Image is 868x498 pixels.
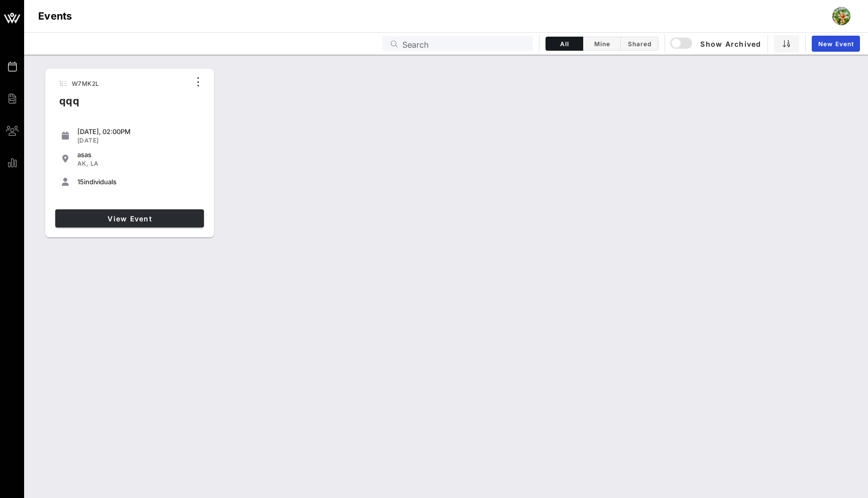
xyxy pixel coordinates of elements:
span: Mine [589,40,614,48]
span: Shared [627,40,652,48]
div: [DATE] [77,137,200,145]
span: 15 [77,178,84,186]
div: individuals [77,178,200,186]
div: qqq [51,93,105,117]
span: Show Archived [672,38,761,50]
span: View Event [59,214,200,223]
button: Shared [621,37,659,51]
button: Mine [583,37,621,51]
span: LA [90,160,99,167]
span: W7MK2L [72,80,99,87]
div: asas [77,151,200,159]
a: New Event [812,36,860,52]
div: [DATE], 02:00PM [77,128,200,136]
button: Show Archived [671,35,762,53]
span: All [552,40,577,48]
span: New Event [818,40,854,48]
button: All [546,37,583,51]
h1: Events [38,8,72,24]
a: View Event [55,209,204,227]
span: AK, [77,160,88,167]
